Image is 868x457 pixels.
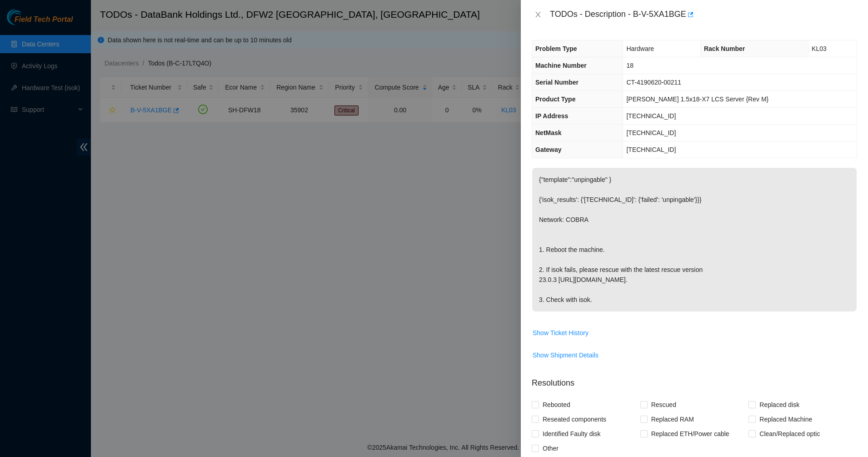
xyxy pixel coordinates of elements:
[535,45,577,52] span: Problem Type
[535,79,579,86] span: Serial Number
[550,7,857,22] div: TODOs - Description - B-V-5XA1BGE
[648,397,680,412] span: Rescued
[626,129,676,136] span: [TECHNICAL_ID]
[533,350,599,360] span: Show Shipment Details
[535,129,562,136] span: NetMask
[534,11,542,18] span: close
[539,412,610,427] span: Reseated components
[626,45,654,52] span: Hardware
[626,62,634,69] span: 18
[648,412,698,427] span: Replaced RAM
[756,427,823,441] span: Clean/Replaced optic
[532,326,589,340] button: Show Ticket History
[756,397,803,412] span: Replaced disk
[535,112,568,120] span: IP Address
[626,79,681,86] span: CT-4190620-00211
[539,427,604,441] span: Identified Faulty disk
[535,146,562,153] span: Gateway
[539,441,562,456] span: Other
[535,95,575,103] span: Product Type
[648,427,733,441] span: Replaced ETH/Power cable
[626,95,768,103] span: [PERSON_NAME] 1.5x18-X7 LCS Server {Rev M}
[626,146,676,153] span: [TECHNICAL_ID]
[756,412,816,427] span: Replaced Machine
[535,62,587,69] span: Machine Number
[532,168,857,311] p: {"template":"unpingable" } {'isok_results': {'[TECHNICAL_ID]': {'failed': 'unpingable'}}} Network...
[532,10,544,19] button: Close
[532,370,857,389] p: Resolutions
[533,328,589,338] span: Show Ticket History
[626,112,676,120] span: [TECHNICAL_ID]
[539,397,574,412] span: Rebooted
[704,45,745,52] span: Rack Number
[812,45,827,52] span: KL03
[532,348,599,362] button: Show Shipment Details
